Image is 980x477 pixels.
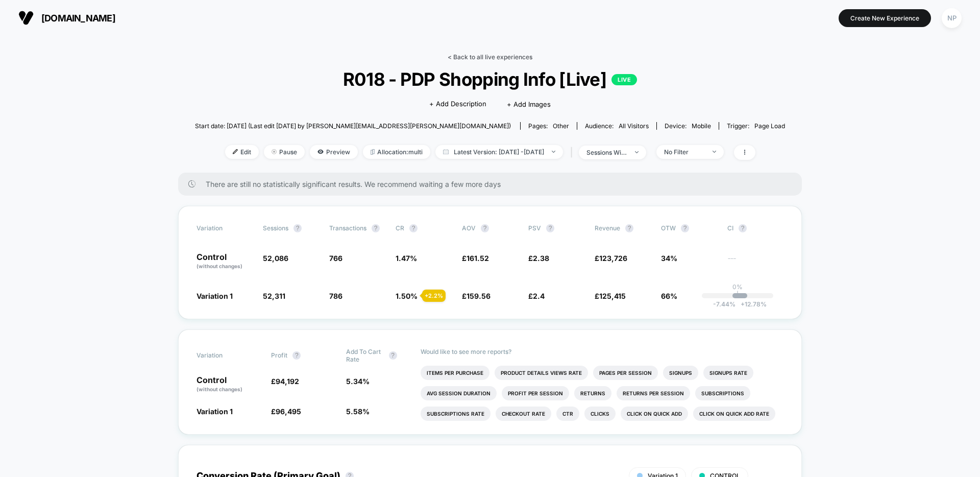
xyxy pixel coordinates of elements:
[617,386,690,400] li: Returns Per Session
[754,122,785,130] span: Page Load
[727,122,785,130] div: Trigger:
[732,283,743,291] p: 0%
[467,292,491,300] span: 159.56
[593,366,658,380] li: Pages Per Session
[661,254,677,263] span: 34%
[586,149,627,156] div: sessions with impression
[263,292,285,300] span: 52,311
[739,224,747,232] button: ?
[528,292,545,300] span: £
[329,254,342,263] span: 766
[741,300,745,308] span: +
[713,151,716,153] img: end
[197,386,242,392] span: (without changes)
[553,122,569,130] span: other
[389,351,397,360] button: ?
[448,53,532,61] a: < Back to all live experiences
[346,348,384,363] span: Add To Cart Rate
[421,366,489,380] li: Items Per Purchase
[429,99,486,109] span: + Add Description
[363,145,430,159] span: Allocation: multi
[421,348,783,355] p: Would like to see more reports?
[727,224,783,232] span: CI
[233,149,238,154] img: edit
[656,122,719,130] span: Device:
[197,292,233,300] span: Variation 1
[263,224,288,232] span: Sessions
[197,253,253,270] p: Control
[481,224,489,232] button: ?
[533,292,545,300] span: 2.4
[528,224,541,232] span: PSV
[329,224,366,232] span: Transactions
[329,292,342,300] span: 786
[422,290,446,302] div: + 2.2 %
[421,407,491,421] li: Subscriptions Rate
[661,292,677,300] span: 66%
[18,10,34,26] img: Visually logo
[443,149,449,154] img: calendar
[585,122,649,130] div: Audience:
[942,8,962,28] div: NP
[435,145,563,159] span: Latest Version: [DATE] - [DATE]
[462,224,476,232] span: AOV
[293,224,302,232] button: ?
[462,292,491,300] span: £
[736,300,767,308] span: 12.78 %
[568,145,579,160] span: |
[462,254,489,263] span: £
[271,351,287,359] span: Profit
[599,254,627,263] span: 123,726
[737,291,739,298] p: |
[664,148,705,156] div: No Filter
[703,366,753,380] li: Signups Rate
[552,151,555,153] img: end
[635,151,639,153] img: end
[396,292,418,300] span: 1.50 %
[574,386,611,400] li: Returns
[502,386,569,400] li: Profit Per Session
[264,145,305,159] span: Pause
[533,254,549,263] span: 2.38
[621,407,688,421] li: Click On Quick Add
[197,224,253,232] span: Variation
[195,122,511,130] span: Start date: [DATE] (Last edit [DATE] by [PERSON_NAME][EMAIL_ADDRESS][PERSON_NAME][DOMAIN_NAME])
[595,254,627,263] span: £
[346,377,370,386] span: 5.34 %
[681,224,689,232] button: ?
[663,366,698,380] li: Signups
[599,292,626,300] span: 125,415
[409,224,418,232] button: ?
[528,254,549,263] span: £
[713,300,736,308] span: -7.44 %
[371,149,375,155] img: rebalance
[263,254,288,263] span: 52,086
[625,224,633,232] button: ?
[584,407,616,421] li: Clicks
[396,224,404,232] span: CR
[693,407,775,421] li: Click On Quick Add Rate
[276,407,301,416] span: 96,495
[396,254,417,263] span: 1.47 %
[496,407,551,421] li: Checkout Rate
[272,149,277,154] img: end
[939,8,965,29] button: NP
[225,68,755,90] span: R018 - PDP Shopping Info [Live]
[206,180,781,188] span: There are still no statistically significant results. We recommend waiting a few more days
[619,122,649,130] span: All Visitors
[41,13,115,23] span: [DOMAIN_NAME]
[271,407,301,416] span: £
[595,224,620,232] span: Revenue
[495,366,588,380] li: Product Details Views Rate
[225,145,259,159] span: Edit
[276,377,299,386] span: 94,192
[310,145,358,159] span: Preview
[467,254,489,263] span: 161.52
[556,407,579,421] li: Ctr
[611,74,637,85] p: LIVE
[595,292,626,300] span: £
[197,263,242,269] span: (without changes)
[15,10,118,26] button: [DOMAIN_NAME]
[292,351,301,360] button: ?
[421,386,497,400] li: Avg Session Duration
